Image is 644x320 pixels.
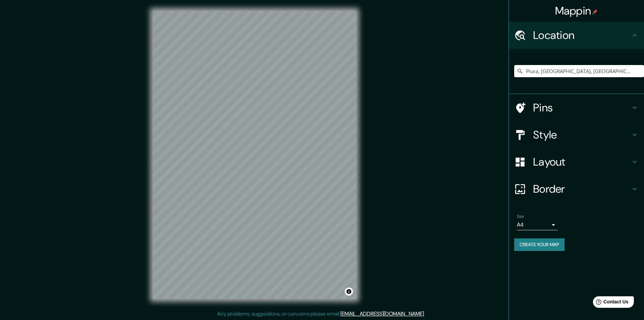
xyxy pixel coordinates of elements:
label: Size [517,214,524,219]
button: Toggle attribution [345,287,353,296]
div: . [426,310,427,318]
h4: Mappin [555,4,598,18]
div: . [425,310,426,318]
input: Pick your city or area [514,65,644,77]
button: Create your map [514,238,565,251]
p: Any problems, suggestions, or concerns please email . [217,310,425,318]
div: A4 [517,219,557,230]
div: Border [509,175,644,202]
div: Location [509,22,644,49]
div: Pins [509,94,644,121]
h4: Location [533,28,630,42]
div: Layout [509,148,644,175]
h4: Border [533,182,630,196]
div: Style [509,121,644,148]
iframe: Help widget launcher [584,294,637,313]
h4: Layout [533,155,630,169]
canvas: Map [153,11,356,299]
h4: Pins [533,101,630,114]
h4: Style [533,128,630,142]
img: pin-icon.png [592,9,598,15]
a: [EMAIL_ADDRESS][DOMAIN_NAME] [340,310,424,317]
